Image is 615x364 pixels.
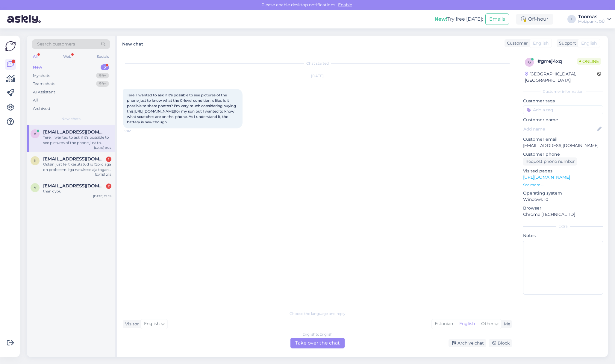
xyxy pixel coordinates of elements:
[34,185,36,190] span: v
[523,157,577,166] div: Request phone number
[122,39,143,47] label: New chat
[61,116,81,122] span: New chats
[125,129,147,133] span: 9:02
[523,89,603,94] div: Customer information
[123,321,139,327] div: Visitor
[523,211,603,218] p: Chrome [TECHNICAL_ID]
[523,224,603,229] div: Extra
[523,190,603,196] p: Operating system
[533,40,549,46] span: English
[33,81,55,87] div: Team chats
[557,40,576,46] div: Support
[96,81,109,87] div: 99+
[96,73,109,79] div: 99+
[33,89,55,95] div: AI Assistant
[5,40,16,52] img: Askly Logo
[43,135,111,145] div: Tere! I wanted to ask if it's possible to see pictures of the phone just to know what the C-level...
[37,41,75,47] span: Search customers
[449,339,486,347] div: Archive chat
[94,145,111,150] div: [DATE] 9:02
[34,131,37,136] span: a
[93,194,111,198] div: [DATE] 19:39
[577,58,601,65] span: Online
[523,182,603,188] p: See more ...
[43,189,111,194] div: thank you
[32,53,39,60] div: All
[523,105,603,114] input: Add a tag
[523,168,603,174] p: Visited pages
[95,172,111,177] div: [DATE] 2:15
[523,136,603,142] p: Customer email
[144,321,160,327] span: English
[127,93,237,124] span: Tere! I wanted to ask if it's possible to see pictures of the phone just to know what the C-level...
[581,40,597,46] span: English
[523,117,603,123] p: Customer name
[434,16,483,23] div: Try free [DATE]:
[434,16,447,22] b: New!
[567,15,576,23] div: T
[485,13,509,25] button: Emails
[578,19,605,24] div: Mobipunkt OÜ
[523,142,603,149] p: [EMAIL_ADDRESS][DOMAIN_NAME]
[523,98,603,104] p: Customer tags
[523,196,603,203] p: Windows 10
[123,73,512,79] div: [DATE]
[33,64,42,70] div: New
[456,319,478,328] div: English
[33,73,50,79] div: My chats
[528,60,531,64] span: g
[516,14,553,25] div: Off-hour
[523,126,596,132] input: Add name
[523,205,603,211] p: Browser
[43,129,105,135] span: acoleman8@hotmail.com
[525,71,597,84] div: [GEOGRAPHIC_DATA], [GEOGRAPHIC_DATA]
[33,106,50,112] div: Archived
[302,332,333,337] div: English to English
[43,156,105,162] span: kenet.tokke@gmail.com
[523,151,603,157] p: Customer phone
[502,321,510,327] div: Me
[523,175,570,180] a: [URL][DOMAIN_NAME]
[106,183,111,189] div: 2
[43,162,111,172] div: Ostsin just teilt kasutatud ip 15pro aga on probleem. Iga natukese aja tagant tuleb ette “no Sim”...
[432,319,456,328] div: Estonian
[489,339,512,347] div: Block
[537,58,577,65] div: # grrej4xq
[123,61,512,66] div: Chat started
[106,157,111,162] div: 1
[578,14,605,19] div: Toomas
[481,321,493,326] span: Other
[505,40,528,46] div: Customer
[34,158,37,163] span: k
[101,64,109,70] div: 3
[134,109,175,113] a: [URL][DOMAIN_NAME]
[578,14,611,24] a: ToomasMobipunkt OÜ
[96,53,110,60] div: Socials
[523,233,603,239] p: Notes
[43,183,105,189] span: v.pranskus@gmail.com
[290,338,345,348] div: Take over the chat
[123,311,512,316] div: Choose the language and reply
[33,97,38,103] div: All
[336,2,354,7] span: Enable
[62,53,72,60] div: Web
